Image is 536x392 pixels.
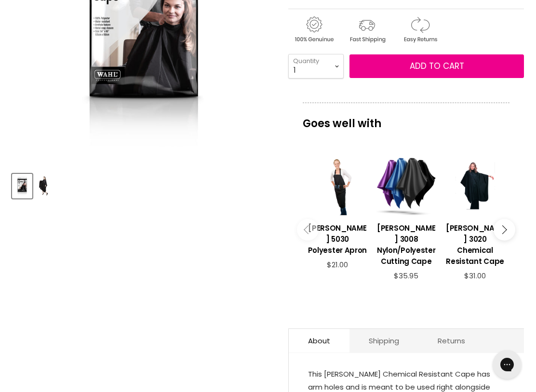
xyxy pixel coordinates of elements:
button: Wahl 3030 Chemical Resistant Armhole Cape [35,174,52,198]
p: Goes well with [303,103,509,134]
img: genuine.gif [288,15,339,44]
img: Wahl 3030A Chemical Resistant with Arm Holes [13,175,31,197]
a: View product:Wahl 3008 Nylon/Polyester Cutting Cape [376,215,436,272]
button: Add to cart [349,54,524,78]
a: Shipping [349,329,418,353]
img: shipping.gif [341,15,392,44]
select: Quantity [288,54,344,78]
div: Product thumbnails [11,171,277,198]
span: Add to cart [410,60,464,72]
iframe: Gorgias live chat messenger [488,347,526,382]
h3: [PERSON_NAME] 3020 Chemical Resistant Cape [445,222,505,267]
a: View product:Wahl 3020 Chemical Resistant Cape [445,215,505,272]
h3: [PERSON_NAME] 3008 Nylon/Polyester Cutting Cape [376,222,436,267]
a: Returns [418,329,484,353]
span: $31.00 [464,271,486,281]
h3: [PERSON_NAME] 5030 Polyester Apron [308,222,367,256]
a: About [289,329,349,353]
button: Wahl 3030A Chemical Resistant with Arm Holes [12,174,32,198]
span: $35.95 [394,271,418,281]
a: View product:Wahl 5030 Polyester Apron [308,215,367,261]
img: Wahl 3030 Chemical Resistant Armhole Cape [36,175,51,197]
img: returns.gif [394,15,445,44]
span: $21.00 [327,260,348,270]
